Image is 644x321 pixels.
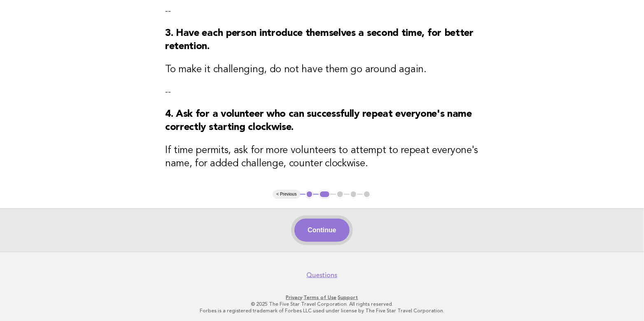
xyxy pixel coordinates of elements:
[286,295,303,300] a: Privacy
[307,271,338,279] a: Questions
[165,86,479,98] p: --
[338,295,358,300] a: Support
[304,295,337,300] a: Terms of Use
[70,307,574,314] p: Forbes is a registered trademark of Forbes LLC used under license by The Five Star Travel Corpora...
[165,5,479,17] p: --
[273,190,300,198] button: < Previous
[165,144,479,170] h3: If time permits, ask for more volunteers to attempt to repeat everyone's name, for added challeng...
[319,190,331,198] button: 2
[294,219,349,242] button: Continue
[70,301,574,307] p: © 2025 The Five Star Travel Corporation. All rights reserved.
[306,190,314,198] button: 1
[165,63,479,76] h3: To make it challenging, do not have them go around again.
[165,109,472,132] strong: 4. Ask for a volunteer who can successfully repeat everyone's name correctly starting clockwise.
[165,28,474,52] strong: 3. Have each person introduce themselves a second time, for better retention.
[70,294,574,301] p: · ·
